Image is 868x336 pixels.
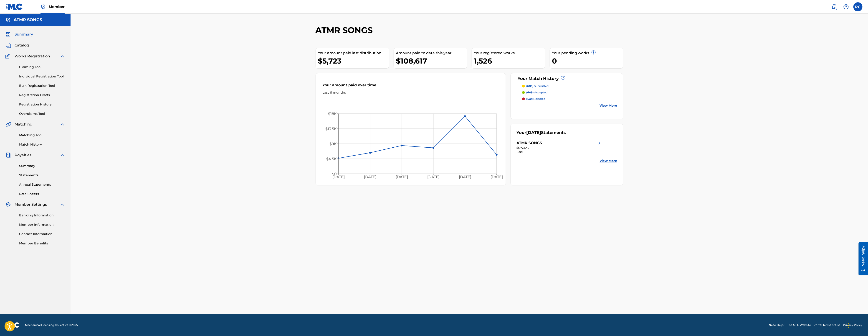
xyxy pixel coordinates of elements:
[845,314,868,336] iframe: Chat Widget
[516,76,617,82] div: Your Match History
[19,241,65,246] a: Member Benefits
[769,323,785,327] a: Need Help?
[19,222,65,227] a: Member Information
[561,76,565,80] span: ?
[60,152,65,158] img: expand
[832,4,837,10] img: search
[5,17,11,23] img: Accounts
[15,54,50,59] span: Works Registration
[19,182,65,187] a: Annual Statements
[19,142,65,147] a: Match History
[474,56,545,66] div: 1,526
[787,323,811,327] a: The MLC Website
[396,56,467,66] div: $108,617
[526,84,533,88] span: (685)
[5,3,23,10] img: MLC Logo
[396,50,467,56] div: Amount paid to date this year
[526,84,549,88] p: submitted
[552,50,623,56] div: Your pending works
[522,84,617,88] a: (685) submitted
[516,140,602,154] a: ATMR SONGSright chevron icon$5,723.45Paid
[814,323,840,327] a: Portal Terms of Use
[600,159,617,163] a: View More
[855,242,868,275] iframe: Resource Center
[49,4,65,9] span: Member
[325,127,337,131] tspan: $13.5K
[427,175,440,179] tspan: [DATE]
[329,142,337,146] tspan: $9K
[5,202,11,207] img: Member Settings
[60,54,65,59] img: expand
[516,146,602,150] div: $5,723.45
[5,32,11,37] img: Summary
[830,2,839,11] a: Public Search
[474,50,545,56] div: Your registered works
[19,164,65,168] a: Summary
[526,97,533,100] span: (130)
[552,56,623,66] div: 0
[19,133,65,138] a: Matching Tool
[19,83,65,88] a: Bulk Registration Tool
[19,65,65,69] a: Claiming Tool
[364,175,376,179] tspan: [DATE]
[842,2,851,11] div: Help
[843,4,849,10] img: help
[5,322,20,328] img: logo
[19,102,65,107] a: Registration History
[15,202,47,207] span: Member Settings
[516,140,542,146] div: ATMR SONGS
[332,172,337,176] tspan: $0
[526,91,534,94] span: (649)
[5,122,11,127] img: Matching
[5,54,11,59] img: Works Registration
[19,74,65,79] a: Individual Registration Tool
[19,111,65,116] a: Overclaims Tool
[14,17,42,23] h5: ATMR SONGS
[332,175,345,179] tspan: [DATE]
[318,50,389,56] div: Your amount paid last distribution
[5,43,29,48] a: CatalogCatalog
[326,157,337,161] tspan: $4.5K
[15,152,31,158] span: Royalties
[459,175,471,179] tspan: [DATE]
[522,97,617,101] a: (130) rejected
[25,323,78,327] span: Mechanical Licensing Collective © 2025
[323,82,499,90] div: Your amount paid over time
[19,192,65,196] a: Rate Sheets
[15,32,33,37] span: Summary
[19,93,65,97] a: Registration Drafts
[853,2,863,11] div: User Menu
[15,122,32,127] span: Matching
[526,90,547,95] p: accepted
[15,43,29,48] span: Catalog
[40,4,46,10] img: Top Rightsholder
[19,232,65,236] a: Contact Information
[526,130,541,135] span: [DATE]
[526,97,545,101] p: rejected
[5,3,11,24] div: Need help?
[323,90,499,95] div: Last 6 months
[600,103,617,108] a: View More
[5,32,33,37] a: SummarySummary
[396,175,408,179] tspan: [DATE]
[60,122,65,127] img: expand
[516,130,566,136] div: Your Statements
[516,150,602,154] div: Paid
[522,90,617,95] a: (649) accepted
[328,112,337,116] tspan: $18K
[19,213,65,218] a: Banking Information
[318,56,389,66] div: $5,723
[316,25,375,35] h2: ATMR SONGS
[592,51,595,54] span: ?
[5,152,11,158] img: Royalties
[491,175,503,179] tspan: [DATE]
[5,43,11,48] img: Catalog
[847,319,849,332] div: Drag
[843,323,863,327] a: Privacy Policy
[19,173,65,178] a: Statements
[60,202,65,207] img: expand
[597,140,602,146] img: right chevron icon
